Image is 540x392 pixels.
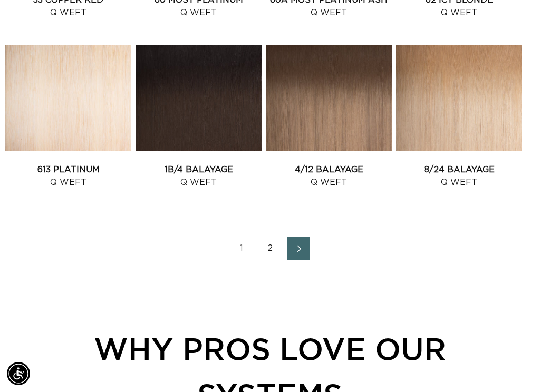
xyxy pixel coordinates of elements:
[136,163,262,189] a: 1B/4 Balayage Q Weft
[396,163,522,189] a: 8/24 Balayage Q Weft
[287,237,310,260] a: Next page
[5,237,535,260] nav: Pagination
[7,362,30,385] div: Accessibility Menu
[266,163,392,189] a: 4/12 Balayage Q Weft
[5,163,131,189] a: 613 Platinum Q Weft
[258,237,282,260] a: Page 2
[230,237,253,260] a: Page 1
